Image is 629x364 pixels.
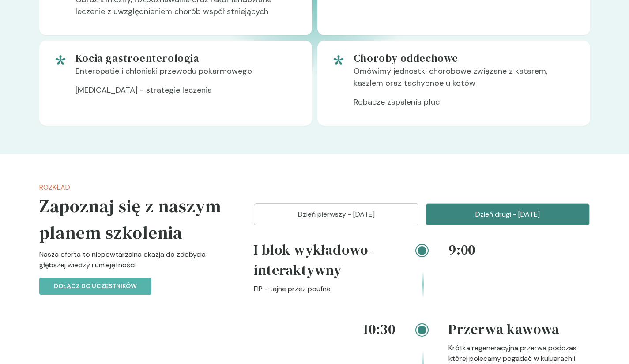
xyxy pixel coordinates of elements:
p: Dzień drugi - [DATE] [437,209,579,220]
p: Robacze zapalenia płuc [354,96,576,115]
p: Rozkład [39,182,226,193]
p: Omówimy jednostki chorobowe związane z katarem, kaszlem oraz tachypnoe u kotów [354,65,576,96]
p: FIP - tajne przez poufne [254,284,395,294]
h4: Przerwa kawowa [448,319,590,343]
h4: 10:30 [254,319,395,339]
h4: 9:00 [448,240,590,260]
p: Nasza oferta to niepowtarzalna okazja do zdobycia głębszej wiedzy i umiejętności [39,249,226,278]
h4: I blok wykładowo-interaktywny [254,240,395,284]
h5: Kocia gastroenterologia [75,51,298,65]
p: Dołącz do uczestników [54,281,137,291]
p: Dzień pierwszy - [DATE] [265,209,407,220]
button: Dzień pierwszy - [DATE] [254,203,418,225]
h5: Choroby oddechowe [354,51,576,65]
button: Dzień drugi - [DATE] [426,203,590,225]
p: Enteropatie i chłoniaki przewodu pokarmowego [75,65,298,84]
p: [MEDICAL_DATA] - strategie leczenia [75,84,298,103]
a: Dołącz do uczestników [39,281,151,290]
h5: Zapoznaj się z naszym planem szkolenia [39,193,226,246]
button: Dołącz do uczestników [39,278,151,295]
